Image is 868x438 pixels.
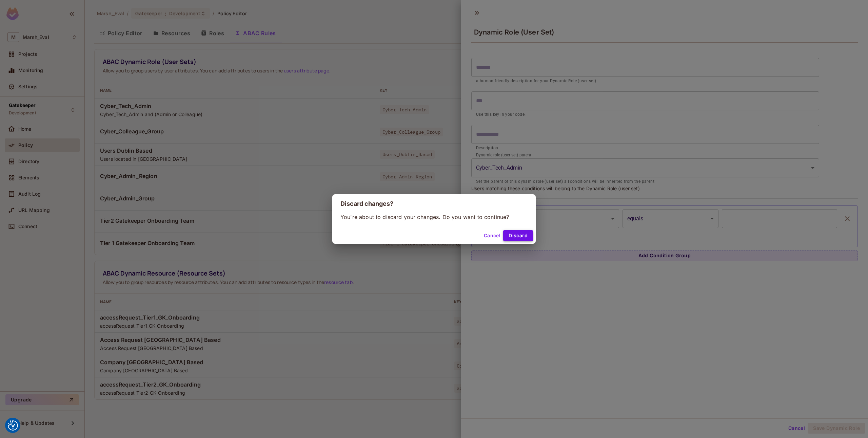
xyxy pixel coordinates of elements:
button: Discard [503,230,533,241]
button: Consent Preferences [8,420,18,431]
button: Cancel [481,230,503,241]
h2: Discard changes? [332,194,536,213]
img: Revisit consent button [8,420,18,431]
p: You're about to discard your changes. Do you want to continue? [340,213,528,221]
